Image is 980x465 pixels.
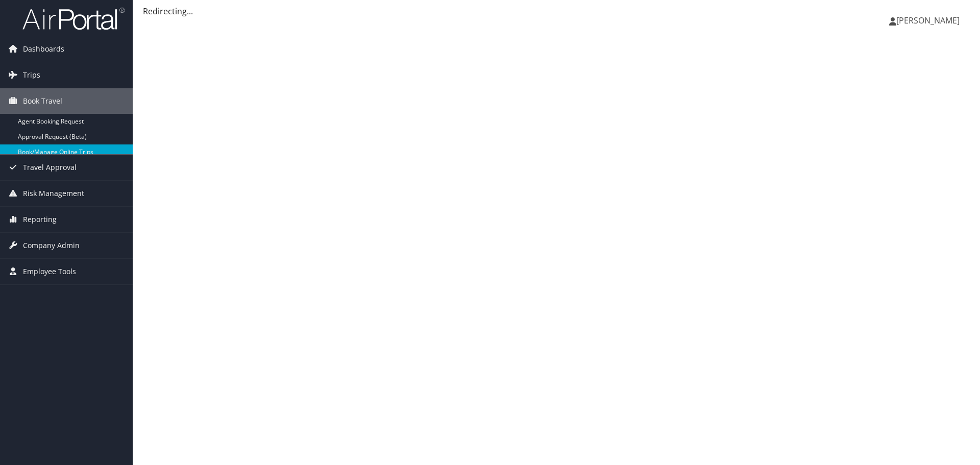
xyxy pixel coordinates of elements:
[23,233,80,258] span: Company Admin
[23,181,84,206] span: Risk Management
[896,15,960,26] span: [PERSON_NAME]
[143,5,970,17] div: Redirecting...
[23,88,62,114] span: Book Travel
[889,5,970,36] a: [PERSON_NAME]
[23,62,40,88] span: Trips
[23,207,57,232] span: Reporting
[23,155,77,180] span: Travel Approval
[22,7,125,31] img: airportal-logo.png
[23,259,76,284] span: Employee Tools
[23,36,64,62] span: Dashboards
